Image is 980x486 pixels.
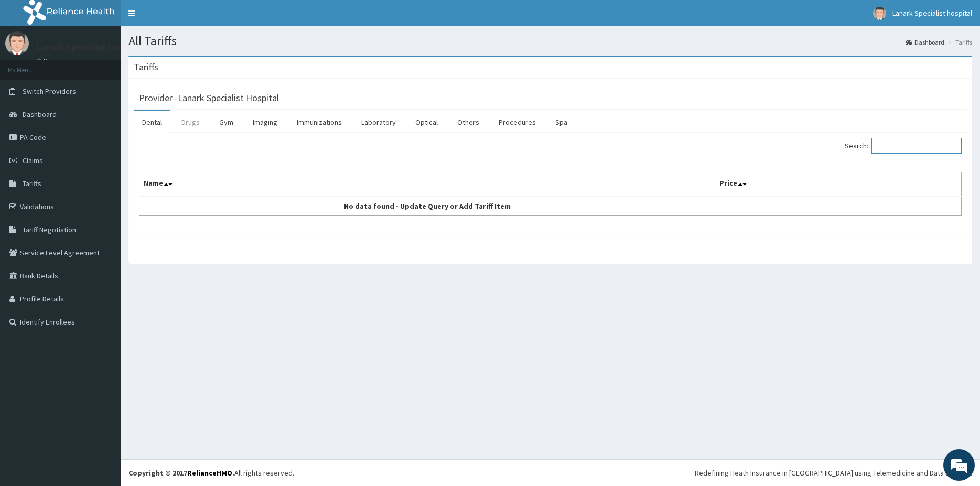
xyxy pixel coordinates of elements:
a: Procedures [490,111,544,133]
span: Dashboard [23,110,57,119]
a: Immunizations [288,111,350,133]
span: Lanark Specialist hospital [892,8,972,18]
footer: All rights reserved. [121,459,980,486]
strong: Copyright © 2017 . [128,468,234,478]
a: Spa [547,111,576,133]
span: Tariffs [23,179,41,188]
img: User Image [873,7,886,20]
h3: Provider - Lanark Specialist Hospital [139,93,279,103]
a: Dental [134,111,170,133]
a: Drugs [173,111,208,133]
li: Tariffs [945,38,972,47]
label: Search: [845,138,962,154]
a: Online [37,57,62,64]
th: Name [139,172,715,197]
th: Price [715,172,961,197]
span: Tariff Negotiation [23,225,76,234]
a: RelianceHMO [187,468,232,478]
a: Others [449,111,488,133]
p: Lanark Specialist hospital [37,42,142,52]
span: Switch Providers [23,87,76,96]
a: Laboratory [353,111,404,133]
a: Dashboard [906,38,944,47]
a: Imaging [244,111,286,133]
a: Optical [407,111,446,133]
span: Claims [23,156,43,165]
td: No data found - Update Query or Add Tariff Item [139,196,715,216]
a: Gym [211,111,242,133]
input: Search: [871,138,962,154]
h1: All Tariffs [128,34,972,48]
h3: Tariffs [134,62,158,72]
div: Redefining Heath Insurance in [GEOGRAPHIC_DATA] using Telemedicine and Data Science! [695,468,972,478]
img: User Image [5,31,29,55]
